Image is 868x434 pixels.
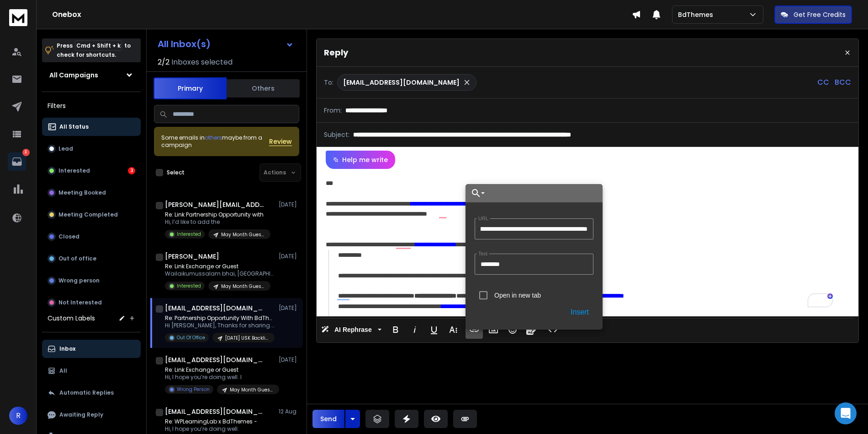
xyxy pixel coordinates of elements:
p: Wrong person [58,277,100,284]
p: Closed [58,233,79,240]
p: 12 Aug [279,408,299,415]
p: Meeting Completed [58,211,118,218]
h1: [EMAIL_ADDRESS][DOMAIN_NAME] [165,407,265,416]
p: Interested [177,231,201,238]
p: [DATE] [279,201,299,208]
h1: All Campaigns [49,71,98,80]
p: [DATE] [279,253,299,260]
button: Interested3 [42,162,141,180]
p: May Month Guest post or Link Exchange Outreach Campaign [221,283,265,290]
p: Wrong Person [177,386,210,393]
button: Awaiting Reply [42,406,141,424]
button: Choose Link [466,184,487,202]
a: 3 [8,152,26,171]
p: Meeting Booked [58,189,106,196]
h1: [EMAIL_ADDRESS][DOMAIN_NAME] [165,304,265,313]
label: URL [476,216,490,222]
p: CC [817,77,829,88]
span: Cmd + Shift + k [75,40,122,51]
h1: [EMAIL_ADDRESS][DOMAIN_NAME] [165,355,265,364]
p: Lead [58,145,73,152]
button: Automatic Replies [42,384,141,402]
button: Review [269,137,292,146]
p: [DATE] [279,304,299,312]
p: From: [324,106,342,115]
p: 3 [22,149,30,156]
label: Text [476,251,489,257]
h1: Onebox [52,9,632,20]
h1: [PERSON_NAME][EMAIL_ADDRESS][DOMAIN_NAME] [165,200,265,209]
p: To: [324,78,333,87]
button: Get Free Credits [774,5,852,24]
div: Some emails in maybe from a campaign [161,134,269,149]
p: Press to check for shortcuts. [57,41,131,60]
button: Bold (⌘B) [387,320,404,339]
button: Insert [566,304,593,320]
p: [DATE] [279,356,299,363]
button: Emoticons [504,320,521,339]
p: Out of office [58,255,96,262]
button: Not Interested [42,293,141,312]
button: Help me write [326,151,395,169]
button: Primary [153,77,227,99]
button: Code View [544,320,561,339]
img: logo [9,9,27,26]
p: [DATE] USK Backlink Campaign [225,335,269,342]
button: Meeting Booked [42,184,141,202]
label: Select [167,169,185,176]
p: Re: Link Partnership Opportunity with [165,211,270,218]
div: Open Intercom Messenger [835,402,857,424]
p: Subject: [324,130,349,139]
p: Hi, I hope you’re doing well. [165,425,270,433]
h1: All Inbox(s) [158,39,211,49]
button: All Campaigns [42,66,141,84]
span: others [205,134,222,141]
p: Automatic Replies [59,389,114,396]
p: All Status [59,123,89,130]
p: Out Of Office [177,334,205,341]
p: Re: Link Exchange or Guest [165,263,275,270]
button: All [42,362,141,380]
div: 3 [128,167,135,174]
span: 2 / 2 [158,57,169,68]
p: [EMAIL_ADDRESS][DOMAIN_NAME] [343,78,460,87]
button: More Text [445,320,462,339]
p: Re: WPLearningLab x BdThemes - [165,418,270,425]
p: May Month Guest post or Link Exchange Outreach Campaign [221,231,265,238]
button: All Status [42,118,141,136]
button: Insert Image (⌘P) [485,320,502,339]
button: Meeting Completed [42,206,141,224]
button: Underline (⌘U) [425,320,443,339]
p: Hi [PERSON_NAME], Thanks for sharing. I’ve [165,322,275,329]
button: Send [312,410,344,428]
button: Out of office [42,250,141,268]
p: Reply [324,46,348,59]
h1: [PERSON_NAME] [165,252,219,261]
button: Signature [523,320,540,339]
button: Closed [42,228,141,246]
p: Hi, I hope you’re doing well. I [165,374,275,381]
button: Lead [42,140,141,158]
p: Awaiting Reply [59,411,103,418]
h3: Inboxes selected [171,57,233,68]
p: Interested [58,167,90,174]
p: Inbox [59,345,75,353]
button: R [9,407,27,425]
button: All Inbox(s) [150,35,301,53]
p: Get Free Credits [794,10,846,19]
label: Open in new tab [494,292,541,299]
p: Interested [177,282,201,289]
button: AI Rephrase [319,320,383,339]
h3: Custom Labels [48,314,95,323]
div: To enrich screen reader interactions, please activate Accessibility in Grammarly extension settings [317,169,849,316]
p: BdThemes [678,10,717,19]
p: Re: Link Exchange or Guest [165,366,275,374]
p: Wailaikumussalam bhai, [GEOGRAPHIC_DATA]. Just send [165,270,275,277]
p: Re: Partnership Opportunity With BdThemes [165,315,275,322]
p: Hi, I’d like to add the [165,218,270,226]
p: May Month Guest post or Link Exchange Outreach Campaign [230,386,274,393]
h3: Filters [42,99,141,112]
span: AI Rephrase [333,326,374,334]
